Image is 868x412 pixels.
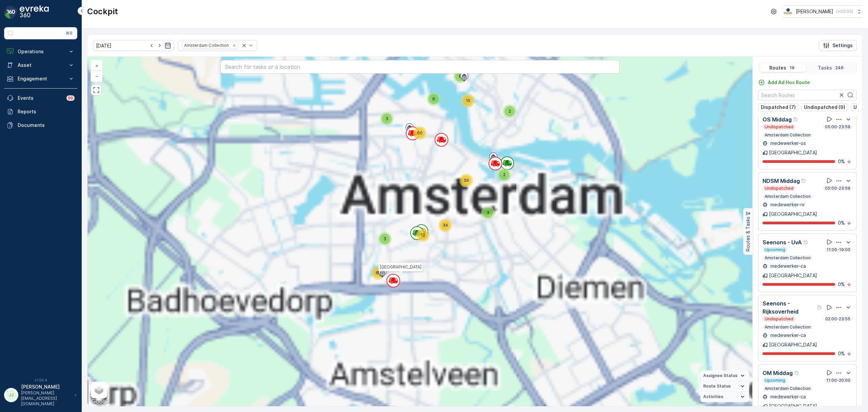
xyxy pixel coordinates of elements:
p: 0 % [838,158,845,165]
input: Search Routes [758,90,857,100]
span: − [95,73,99,79]
p: 05:00-23:59 [824,124,851,130]
p: Undispatched (9) [804,104,845,111]
div: 3 [481,206,495,220]
span: v 1.50.4 [4,378,77,382]
p: Engagement [18,75,64,82]
p: 0 % [838,281,845,288]
img: Google [89,397,112,406]
p: 02:00-23:55 [825,316,851,322]
p: [GEOGRAPHIC_DATA] [769,211,817,218]
p: medewerker-nr [769,201,805,208]
p: [PERSON_NAME] [21,383,71,390]
p: medewerker-ca [769,332,806,339]
div: 12 [416,228,430,242]
div: 60 [413,126,427,140]
p: Dispatched (7) [761,104,796,111]
a: Add Ad Hoc Route [758,79,810,86]
p: Routes [769,64,786,71]
div: 6 [453,70,467,83]
p: Upcoming [764,378,786,383]
div: 34 [438,219,452,232]
div: Help Tooltip Icon [793,117,798,122]
button: JJ[PERSON_NAME][PERSON_NAME][EMAIL_ADDRESS][DOMAIN_NAME] [4,383,77,407]
p: [PERSON_NAME] [796,8,833,15]
div: 6 [427,92,440,106]
span: 3 [487,210,489,215]
p: Routes & Tasks [745,217,751,252]
span: 15 [466,98,470,103]
p: Amsterdam Collection [764,194,811,199]
p: 11:00-20:00 [826,378,851,383]
span: 2 [503,172,506,177]
p: OS Middag [763,115,792,124]
p: 246 [835,65,844,71]
a: Reports [4,105,77,118]
p: medewerker-os [769,140,806,147]
a: Documents [4,118,77,132]
button: Settings [819,40,857,51]
summary: Route Status [701,381,749,392]
div: 39 [459,174,473,187]
p: Settings [832,42,853,49]
p: Amsterdam Collection [764,132,811,138]
span: Activities [703,394,723,399]
p: Tasks [818,64,832,71]
p: Undispatched [764,124,794,130]
span: 6 [432,96,435,101]
p: Events [18,95,62,101]
p: Documents [18,122,75,129]
p: Add Ad Hoc Route [768,79,810,86]
p: medewerker-ca [769,263,806,269]
p: 99 [68,95,73,101]
p: medewerker-ca [769,393,806,400]
a: Open this area in Google Maps (opens a new window) [89,397,112,406]
div: JJ [6,390,17,400]
p: 19 [789,65,795,71]
a: Zoom In [92,61,102,71]
span: 12 [421,232,425,238]
p: Seenons - Rijksoverheid [763,299,816,316]
summary: Activities [701,392,749,402]
p: Asset [18,62,64,69]
p: [GEOGRAPHIC_DATA] [769,341,817,348]
span: 60 [417,130,422,135]
span: 2 [509,109,511,114]
span: 39 [463,178,469,183]
button: [PERSON_NAME](+02:00) [783,5,863,18]
div: Help Tooltip Icon [817,305,823,310]
p: Upcoming [764,247,786,252]
div: 3 [380,112,394,126]
div: Help Tooltip Icon [801,178,807,184]
input: dd/mm/yyyy [93,40,174,51]
p: [PERSON_NAME][EMAIL_ADDRESS][DOMAIN_NAME] [21,390,71,407]
p: [GEOGRAPHIC_DATA] [769,272,817,279]
p: [GEOGRAPHIC_DATA] [769,403,817,410]
p: 0 % [838,350,845,357]
input: Search for tasks or a location [220,60,619,74]
div: Help Tooltip Icon [803,240,809,245]
p: NDSM Middag [763,177,800,185]
span: + [95,63,98,69]
div: 61 [371,266,385,280]
span: 3 [383,236,386,241]
p: 05:00-23:59 [824,186,851,191]
a: Layers [92,382,106,397]
span: Assignee Status [703,373,737,378]
p: Reports [18,108,75,115]
div: 2 [503,105,516,118]
img: basis-logo_rgb2x.png [783,8,793,15]
img: logo [4,5,18,19]
div: 3 [378,232,392,246]
p: ( +02:00 ) [836,9,853,14]
p: OM Middag [763,369,793,377]
p: Operations [18,48,64,55]
p: Undispatched [764,316,794,322]
a: Zoom Out [92,71,102,81]
button: Engagement [4,72,77,86]
span: 3 [386,116,388,121]
p: ⌘B [66,31,73,36]
a: Events99 [4,91,77,105]
p: [GEOGRAPHIC_DATA] [769,149,817,156]
p: Amsterdam Collection [764,324,811,330]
